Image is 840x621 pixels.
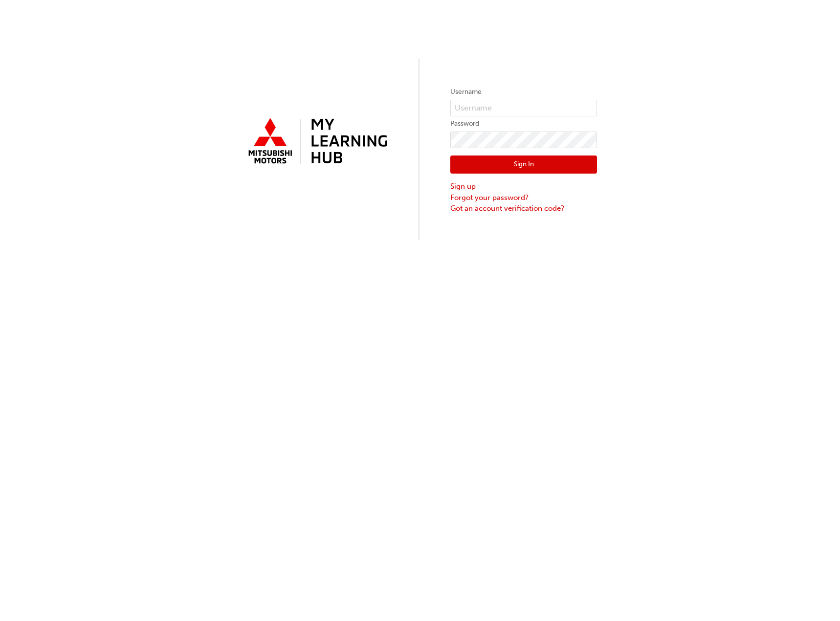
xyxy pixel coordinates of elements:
label: Username [450,86,597,98]
label: Password [450,118,597,130]
input: Username [450,100,597,116]
a: Got an account verification code? [450,203,597,214]
a: Sign up [450,181,597,192]
button: Sign In [450,155,597,174]
img: mmal [243,114,390,170]
a: Forgot your password? [450,192,597,203]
